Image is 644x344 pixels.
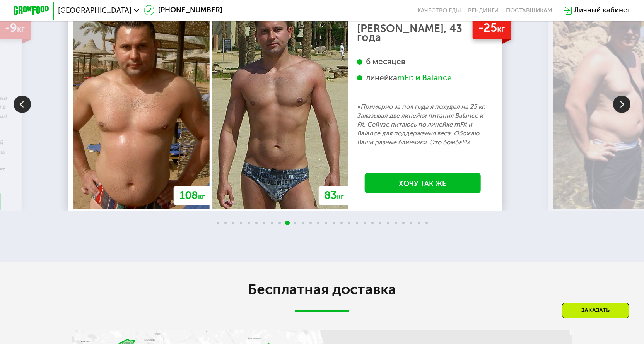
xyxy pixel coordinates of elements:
p: «Примерно за пол года я похудел на 25 кг. Заказывал две линейки питания Balance и Fit. Сейчас пит... [357,102,489,147]
div: 83 [318,186,350,205]
div: mFit и Balance [397,73,452,83]
div: Заказать [562,303,629,318]
span: кг [17,24,25,34]
span: [GEOGRAPHIC_DATA] [58,7,132,14]
div: -25 [472,17,511,39]
h2: Бесплатная доставка [72,281,572,298]
div: поставщикам [506,7,552,14]
img: Slide left [14,96,31,113]
a: [PHONE_NUMBER] [144,5,222,16]
span: кг [337,192,344,201]
span: кг [198,192,205,201]
a: Качество еды [417,7,461,14]
div: 108 [174,186,211,205]
a: Вендинги [468,7,499,14]
div: линейка [357,73,489,83]
div: Личный кабинет [574,5,630,16]
img: Slide right [613,96,630,113]
span: кг [497,24,505,34]
div: [PERSON_NAME], 43 года [357,24,489,42]
a: Хочу так же [364,173,481,193]
div: 6 месяцев [357,56,489,67]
